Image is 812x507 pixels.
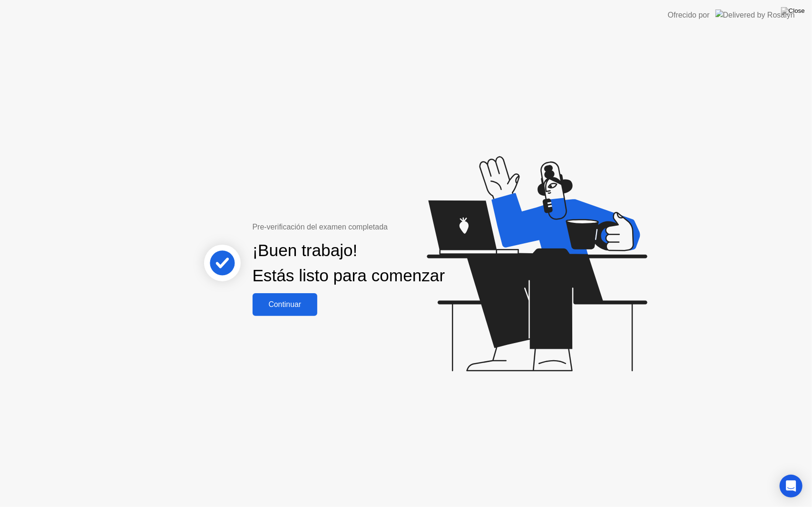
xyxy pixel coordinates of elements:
[255,300,315,309] div: Continuar
[253,238,445,288] div: ¡Buen trabajo! Estás listo para comenzar
[781,7,805,15] img: Close
[253,293,318,316] button: Continuar
[715,10,795,20] img: Delivered by Rosalyn
[780,475,802,497] div: Open Intercom Messenger
[253,221,449,233] div: Pre-verificación del examen completada
[668,10,710,21] div: Ofrecido por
